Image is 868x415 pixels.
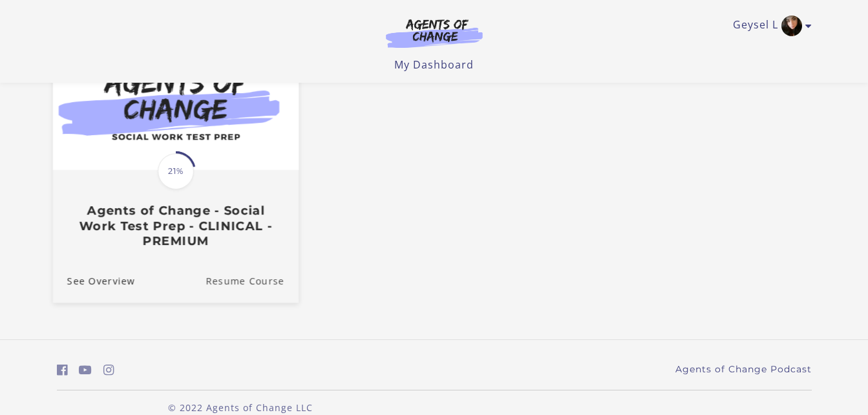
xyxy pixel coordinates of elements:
[57,361,68,379] a: https://www.facebook.com/groups/aswbtestprep (Open in a new window)
[394,58,474,72] a: My Dashboard
[57,364,68,376] i: https://www.facebook.com/groups/aswbtestprep (Open in a new window)
[67,203,284,248] h3: Agents of Change - Social Work Test Prep - CLINICAL - PREMIUM
[57,401,424,414] p: © 2022 Agents of Change LLC
[103,361,114,379] a: https://www.instagram.com/agentsofchangeprep/ (Open in a new window)
[103,364,114,376] i: https://www.instagram.com/agentsofchangeprep/ (Open in a new window)
[52,259,134,302] a: Agents of Change - Social Work Test Prep - CLINICAL - PREMIUM: See Overview
[79,361,92,379] a: https://www.youtube.com/c/AgentsofChangeTestPrepbyMeaganMitchell (Open in a new window)
[733,16,805,36] a: Toggle menu
[675,363,812,376] a: Agents of Change Podcast
[79,364,92,376] i: https://www.youtube.com/c/AgentsofChangeTestPrepbyMeaganMitchell (Open in a new window)
[158,153,194,189] span: 21%
[372,18,496,48] img: Agents of Change Logo
[206,259,299,302] a: Agents of Change - Social Work Test Prep - CLINICAL - PREMIUM: Resume Course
